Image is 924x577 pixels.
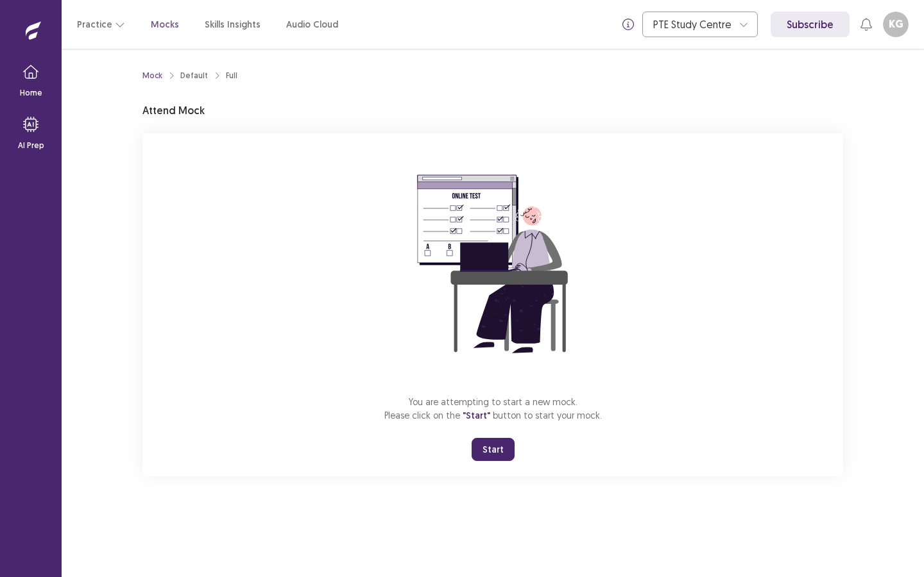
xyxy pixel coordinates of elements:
button: KG [883,12,909,37]
nav: breadcrumb [142,70,237,81]
div: Full [226,70,237,81]
div: Default [180,70,208,81]
a: Audio Cloud [286,18,338,31]
button: Practice [77,13,125,36]
img: attend-mock [377,149,608,380]
a: Mock [142,70,162,81]
a: Skills Insights [205,18,261,31]
p: Attend Mock [142,103,205,118]
button: info [617,13,640,36]
p: AI Prep [18,140,44,151]
a: Mocks [151,18,179,31]
a: Subscribe [771,12,850,37]
button: Start [472,438,515,461]
span: "Start" [463,410,490,421]
div: PTE Study Centre [653,12,733,37]
p: Home [20,87,42,99]
p: You are attempting to start a new mock. Please click on the button to start your mock. [384,395,602,422]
